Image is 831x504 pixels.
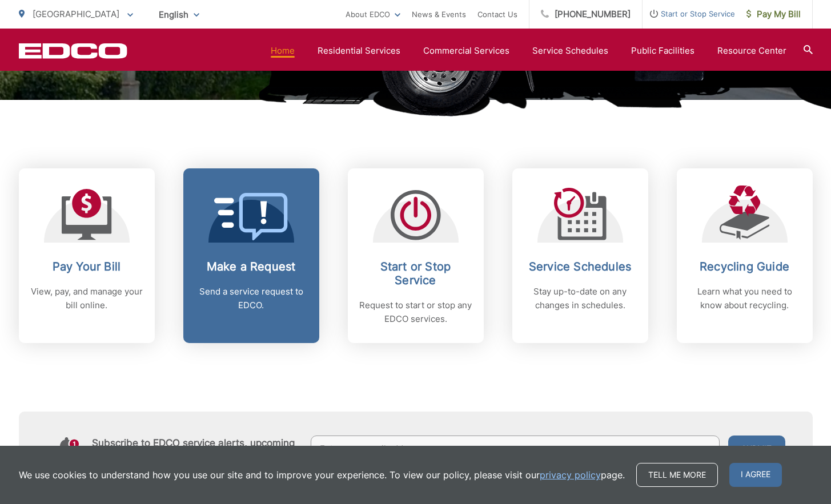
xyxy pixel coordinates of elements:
a: Home [271,44,295,58]
p: Send a service request to EDCO. [195,285,308,312]
a: Resource Center [717,44,786,58]
a: About EDCO [346,7,400,21]
a: Commercial Services [423,44,509,58]
a: Service Schedules [532,44,608,58]
a: Pay Your Bill View, pay, and manage your bill online. [19,168,155,343]
a: Contact Us [477,7,517,21]
a: News & Events [412,7,466,21]
h2: Service Schedules [524,260,637,273]
h4: Subscribe to EDCO service alerts, upcoming events & environmental news: [92,437,300,460]
h2: Start or Stop Service [359,260,472,287]
a: Make a Request Send a service request to EDCO. [183,168,319,343]
span: Pay My Bill [746,7,801,21]
a: EDCD logo. Return to the homepage. [19,43,127,59]
h2: Make a Request [195,260,308,273]
h2: Pay Your Bill [30,260,143,273]
a: privacy policy [540,468,601,482]
p: Request to start or stop any EDCO services. [359,299,472,326]
p: View, pay, and manage your bill online. [30,285,143,312]
p: Stay up-to-date on any changes in schedules. [524,285,637,312]
a: Service Schedules Stay up-to-date on any changes in schedules. [512,168,648,343]
input: Enter your email address... [311,436,720,462]
a: Residential Services [318,44,400,58]
span: English [150,5,208,25]
span: [GEOGRAPHIC_DATA] [33,9,119,19]
p: We use cookies to understand how you use our site and to improve your experience. To view our pol... [19,468,625,482]
a: Public Facilities [631,44,694,58]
